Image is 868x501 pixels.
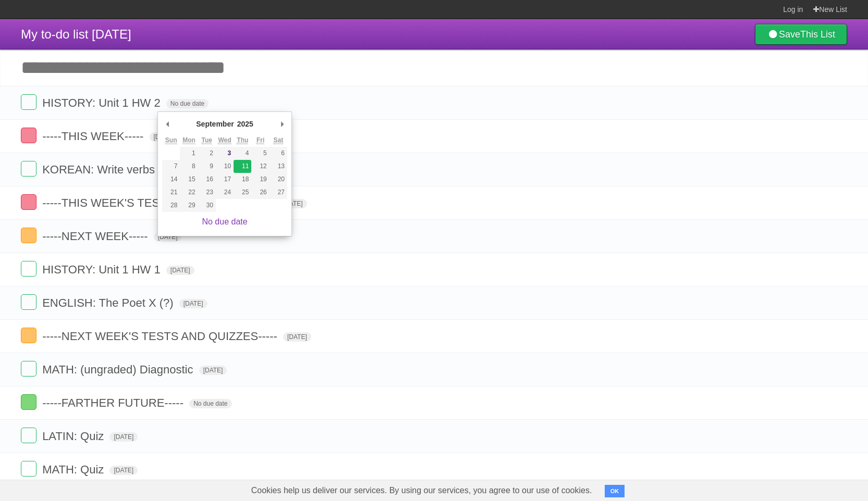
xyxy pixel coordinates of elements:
span: HISTORY: Unit 1 HW 2 [42,96,163,109]
button: 14 [162,173,180,186]
abbr: Tuesday [202,136,212,144]
span: -----THIS WEEK----- [42,130,146,143]
button: 2 [198,147,216,160]
label: Done [21,194,36,210]
span: [DATE] [109,432,138,442]
span: No due date [166,99,209,108]
button: 24 [216,186,234,199]
button: 4 [234,147,251,160]
button: 9 [198,160,216,173]
span: [DATE] [283,332,311,342]
button: 21 [162,186,180,199]
div: September [194,116,235,132]
span: ENGLISH: The Poet X (?) [42,296,176,309]
button: 6 [270,147,287,160]
button: 20 [270,173,287,186]
span: -----THIS WEEK'S TESTS AND QUIZZES----- [42,196,276,209]
span: MATH: (ungraded) Diagnostic [42,363,195,376]
label: Done [21,228,36,243]
button: 17 [216,173,234,186]
span: [DATE] [179,299,207,308]
button: 13 [270,160,287,173]
span: [DATE] [166,266,194,275]
a: No due date [202,217,247,226]
label: Done [21,294,36,310]
span: [DATE] [109,466,138,475]
button: 11 [234,160,251,173]
button: 19 [251,173,269,186]
a: SaveThis List [755,24,847,45]
button: 30 [198,199,216,212]
abbr: Saturday [274,136,284,144]
label: Done [21,328,36,343]
label: Done [21,461,36,477]
button: 10 [216,160,234,173]
button: 27 [270,186,287,199]
span: -----FARTHER FUTURE----- [42,396,186,409]
span: -----NEXT WEEK'S TESTS AND QUIZZES----- [42,330,280,343]
button: 3 [216,147,234,160]
span: MATH: Quiz [42,463,106,476]
span: No due date [189,399,231,408]
label: Done [21,394,36,410]
label: Done [21,428,36,443]
button: Next Month [277,116,287,132]
button: 18 [234,173,251,186]
span: KOREAN: Write verbs in notes [42,163,201,176]
button: 7 [162,160,180,173]
span: [DATE] [150,132,178,142]
label: Done [21,128,36,143]
button: 1 [180,147,198,160]
span: [DATE] [154,232,182,242]
button: 5 [251,147,269,160]
span: Cookies help us deliver our services. By using our services, you agree to our use of cookies. [241,480,603,501]
button: 8 [180,160,198,173]
b: This List [800,29,835,40]
span: [DATE] [279,199,307,208]
abbr: Friday [256,136,264,144]
span: -----NEXT WEEK----- [42,230,150,243]
abbr: Wednesday [218,136,231,144]
button: 15 [180,173,198,186]
abbr: Sunday [165,136,177,144]
button: 16 [198,173,216,186]
button: 29 [180,199,198,212]
div: 2025 [236,116,255,132]
button: 25 [234,186,251,199]
abbr: Monday [182,136,195,144]
button: 26 [251,186,269,199]
button: 23 [198,186,216,199]
label: Done [21,261,36,277]
span: My to-do list [DATE] [21,27,131,41]
span: [DATE] [199,366,227,375]
label: Done [21,161,36,177]
label: Done [21,94,36,110]
button: 22 [180,186,198,199]
button: OK [605,485,625,497]
label: Done [21,361,36,377]
button: 28 [162,199,180,212]
button: Previous Month [162,116,173,132]
abbr: Thursday [237,136,248,144]
span: LATIN: Quiz [42,430,106,443]
button: 12 [251,160,269,173]
span: HISTORY: Unit 1 HW 1 [42,263,163,276]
